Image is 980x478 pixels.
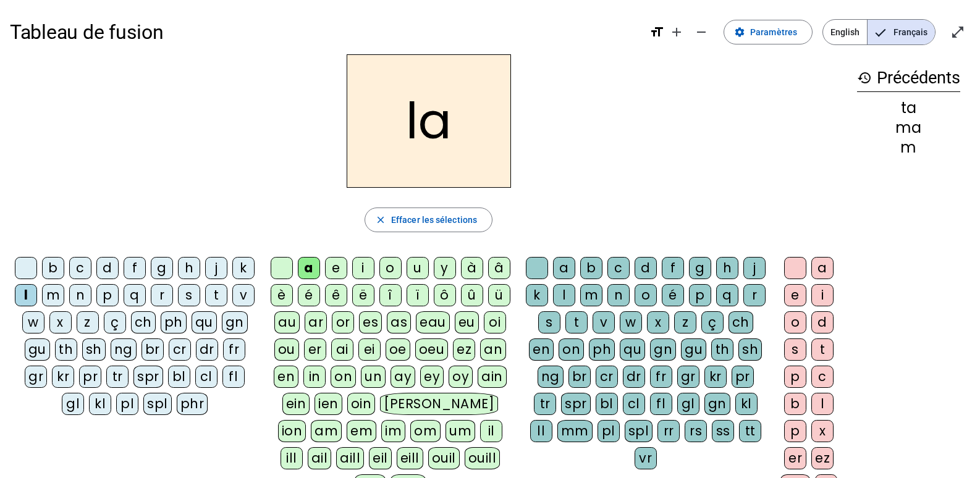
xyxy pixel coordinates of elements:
[662,257,684,279] div: f
[332,311,354,333] div: or
[650,393,672,415] div: fl
[681,338,706,361] div: gu
[716,284,738,306] div: q
[647,311,669,333] div: x
[55,338,77,361] div: th
[784,284,806,306] div: e
[111,338,137,361] div: ng
[694,25,709,40] mat-icon: remove
[857,64,960,92] h3: Précédents
[635,284,657,306] div: o
[178,284,200,306] div: s
[677,393,699,415] div: gl
[397,447,423,469] div: eill
[649,25,664,40] mat-icon: format_size
[178,257,200,279] div: h
[331,366,356,388] div: on
[480,420,502,442] div: il
[750,25,797,40] span: Paramètres
[281,447,303,469] div: ill
[712,420,734,442] div: ss
[274,366,298,388] div: en
[407,284,429,306] div: ï
[96,284,119,306] div: p
[42,284,64,306] div: m
[811,420,834,442] div: x
[415,338,449,361] div: oeu
[274,311,300,333] div: au
[69,284,91,306] div: n
[453,338,475,361] div: ez
[15,284,37,306] div: l
[387,311,411,333] div: as
[664,20,689,44] button: Augmenter la taille de la police
[593,311,615,333] div: v
[106,366,129,388] div: tr
[484,311,506,333] div: oi
[232,257,255,279] div: k
[823,20,867,44] span: English
[369,447,392,469] div: eil
[104,311,126,333] div: ç
[784,311,806,333] div: o
[303,366,326,388] div: in
[25,338,50,361] div: gu
[305,311,327,333] div: ar
[623,393,645,415] div: cl
[77,311,99,333] div: z
[428,447,460,469] div: ouil
[784,393,806,415] div: b
[168,366,190,388] div: bl
[298,284,320,306] div: é
[635,447,657,469] div: vr
[650,338,676,361] div: gn
[739,420,761,442] div: tt
[133,366,163,388] div: spr
[811,284,834,306] div: i
[420,366,444,388] div: ey
[784,447,806,469] div: er
[195,366,218,388] div: cl
[625,420,653,442] div: spl
[716,257,738,279] div: h
[325,257,347,279] div: e
[553,284,575,306] div: l
[607,257,630,279] div: c
[674,311,696,333] div: z
[347,420,376,442] div: em
[52,366,74,388] div: kr
[49,311,72,333] div: x
[79,366,101,388] div: pr
[857,140,960,155] div: m
[222,311,248,333] div: gn
[379,284,402,306] div: î
[461,257,483,279] div: à
[274,338,299,361] div: ou
[455,311,479,333] div: eu
[42,257,64,279] div: b
[298,257,320,279] div: a
[22,311,44,333] div: w
[336,447,364,469] div: aill
[623,366,645,388] div: dr
[868,20,935,44] span: Français
[811,311,834,333] div: d
[784,420,806,442] div: p
[857,120,960,135] div: ma
[10,12,640,52] h1: Tableau de fusion
[62,393,84,415] div: gl
[738,338,762,361] div: sh
[196,338,218,361] div: dr
[811,447,834,469] div: ez
[568,366,591,388] div: br
[650,366,672,388] div: fr
[89,393,111,415] div: kl
[407,257,429,279] div: u
[677,366,699,388] div: gr
[669,25,684,40] mat-icon: add
[620,338,645,361] div: qu
[478,366,507,388] div: ain
[169,338,191,361] div: cr
[347,54,511,188] h2: la
[192,311,217,333] div: qu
